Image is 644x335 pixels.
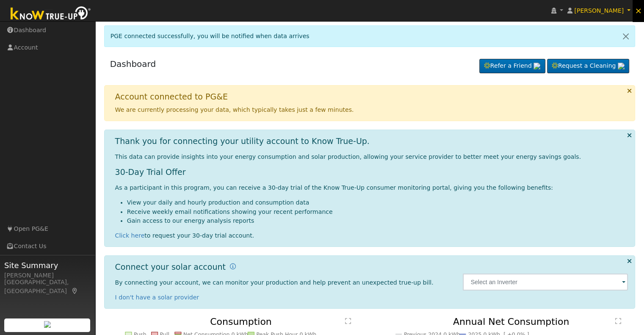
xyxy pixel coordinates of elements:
[127,198,628,207] li: View your daily and hourly production and consumption data
[127,216,628,225] li: Gain access to our energy analysis reports
[453,316,569,327] text: Annual Net Consumption
[115,136,370,146] h1: Thank you for connecting your utility account to Know True-Up.
[345,318,351,324] text: 
[547,59,629,73] a: Request a Cleaning
[115,92,228,102] h1: Account connected to PG&E
[71,288,79,294] a: Map
[115,106,354,113] span: We are currently processing your data, which typically takes just a few minutes.
[110,59,156,69] a: Dashboard
[115,183,628,192] p: As a participant in this program, you can receive a 30-day trial of the Know True-Up consumer mon...
[104,25,636,47] div: PGE connected successfully, you will be notified when data arrives
[44,321,51,328] img: retrieve
[115,153,581,160] span: This data can provide insights into your energy consumption and solar production, allowing your s...
[617,26,635,47] a: Close
[115,262,226,272] h1: Connect your solar account
[127,208,628,216] li: Receive weekly email notifications showing your recent performance
[4,278,91,296] div: [GEOGRAPHIC_DATA], [GEOGRAPHIC_DATA]
[574,7,624,14] span: [PERSON_NAME]
[618,63,625,69] img: retrieve
[463,274,628,291] input: Select an Inverter
[115,279,434,286] span: By connecting your account, we can monitor your production and help prevent an unexpected true-up...
[615,318,621,324] text: 
[115,167,628,177] h1: 30-Day Trial Offer
[210,316,272,327] text: Consumption
[115,294,199,301] a: I don't have a solar provider
[4,260,91,271] span: Site Summary
[6,5,95,24] img: Know True-Up
[115,231,628,240] div: to request your 30-day trial account.
[479,59,545,73] a: Refer a Friend
[635,6,642,16] span: ×
[4,271,91,280] div: [PERSON_NAME]
[115,232,145,239] a: Click here
[533,63,540,69] img: retrieve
